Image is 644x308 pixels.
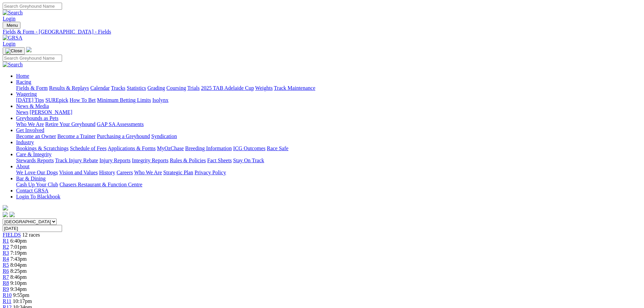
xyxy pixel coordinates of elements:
a: Breeding Information [185,145,232,151]
div: Bar & Dining [16,182,641,188]
a: Injury Reports [99,158,130,163]
a: Vision and Values [59,170,98,175]
a: Racing [16,79,31,85]
a: Become an Owner [16,133,56,139]
a: R1 [3,238,9,244]
a: Trials [187,85,200,91]
a: ICG Outcomes [233,145,265,151]
a: News & Media [16,103,49,109]
span: 9:10pm [10,280,27,286]
input: Search [3,55,62,62]
a: Race Safe [267,145,288,151]
a: Fields & Form [16,85,48,91]
a: Become a Trainer [57,133,96,139]
a: SUREpick [45,97,68,103]
a: Wagering [16,91,37,97]
img: Close [5,48,22,54]
span: 10:17pm [13,298,32,304]
a: Applications & Forms [108,145,156,151]
a: How To Bet [70,97,96,103]
a: Fields & Form - [GEOGRAPHIC_DATA] - Fields [3,29,641,35]
a: Bookings & Scratchings [16,145,68,151]
a: Stewards Reports [16,158,54,163]
img: Search [3,62,23,68]
span: 8:25pm [10,268,27,274]
div: About [16,170,641,176]
a: Purchasing a Greyhound [97,133,150,139]
button: Toggle navigation [3,47,25,55]
a: FIELDS [3,232,21,238]
a: History [99,170,115,175]
img: logo-grsa-white.png [3,205,8,210]
a: We Love Our Dogs [16,170,58,175]
a: R8 [3,280,9,286]
a: Stay On Track [233,158,264,163]
a: Greyhounds as Pets [16,115,58,121]
a: R6 [3,268,9,274]
a: Isolynx [152,97,168,103]
a: Home [16,73,29,79]
a: Get Involved [16,127,44,133]
a: R7 [3,274,9,280]
a: Login To Blackbook [16,194,60,199]
a: Bar & Dining [16,176,46,181]
a: Fact Sheets [207,158,232,163]
a: R3 [3,250,9,256]
button: Toggle navigation [3,22,20,29]
a: MyOzChase [157,145,184,151]
a: Calendar [90,85,110,91]
a: Who We Are [16,121,44,127]
div: Industry [16,145,641,151]
a: Track Injury Rebate [55,158,98,163]
span: 8:04pm [10,262,27,268]
a: Syndication [151,133,177,139]
img: facebook.svg [3,212,8,217]
a: R2 [3,244,9,250]
a: R9 [3,286,9,292]
a: [PERSON_NAME] [30,109,72,115]
a: R5 [3,262,9,268]
a: R11 [3,298,11,304]
a: Statistics [127,85,146,91]
a: Careers [116,170,133,175]
div: Care & Integrity [16,158,641,164]
img: GRSA [3,35,22,41]
a: 2025 TAB Adelaide Cup [201,85,254,91]
a: Rules & Policies [170,158,206,163]
a: R4 [3,256,9,262]
a: News [16,109,28,115]
a: Who We Are [134,170,162,175]
span: 6:40pm [10,238,27,244]
a: Results & Replays [49,85,89,91]
div: Greyhounds as Pets [16,121,641,127]
a: Coursing [166,85,186,91]
a: GAP SA Assessments [97,121,144,127]
a: Login [3,16,15,21]
span: 7:43pm [10,256,27,262]
div: Wagering [16,97,641,103]
a: Contact GRSA [16,188,48,193]
a: Cash Up Your Club [16,182,58,187]
div: Get Involved [16,133,641,139]
div: Racing [16,85,641,91]
img: logo-grsa-white.png [26,47,32,52]
a: Minimum Betting Limits [97,97,151,103]
a: Privacy Policy [195,170,226,175]
span: Menu [7,23,18,28]
span: 9:55pm [13,292,30,298]
span: 7:19pm [10,250,27,256]
a: Integrity Reports [132,158,168,163]
span: 9:34pm [10,286,27,292]
span: R10 [3,292,12,298]
img: twitter.svg [9,212,15,217]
